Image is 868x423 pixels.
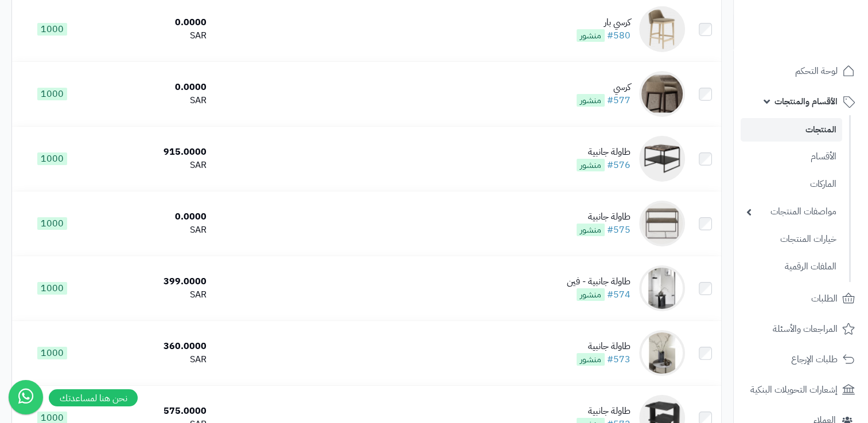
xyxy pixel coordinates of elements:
a: مواصفات المنتجات [741,199,842,224]
a: لوحة التحكم [741,57,861,85]
a: #580 [607,29,630,42]
a: المنتجات [741,118,842,142]
a: إشعارات التحويلات البنكية [741,376,861,404]
div: SAR [96,288,206,301]
div: SAR [96,29,206,42]
span: 1000 [37,23,67,36]
a: الطلبات [741,285,861,312]
span: لوحة التحكم [795,63,838,79]
a: الملفات الرقمية [741,254,842,279]
a: الأقسام [741,144,842,169]
span: 1000 [37,347,67,359]
div: 0.0000 [96,210,206,224]
span: منشور [577,288,605,301]
a: الماركات [741,172,842,197]
span: طلبات الإرجاع [791,351,838,367]
div: 399.0000 [96,275,206,288]
span: إشعارات التحويلات البنكية [750,382,838,398]
img: طاولة جانبية [639,136,685,182]
a: #574 [607,288,630,301]
div: 360.0000 [96,340,206,353]
div: SAR [96,224,206,237]
img: طاولة جانبية [639,330,685,376]
span: الطلبات [811,291,838,307]
img: طاولة جانبية - فين [639,265,685,311]
div: طاولة جانبية [577,405,630,418]
div: طاولة جانبية - فين [567,275,630,288]
span: 1000 [37,152,67,165]
div: طاولة جانبية [577,146,630,159]
span: منشور [577,353,605,366]
div: كرسي [577,81,630,94]
a: خيارات المنتجات [741,227,842,252]
a: #576 [607,158,630,172]
div: SAR [96,94,206,107]
div: SAR [96,159,206,172]
div: طاولة جانبية [577,340,630,353]
div: 915.0000 [96,146,206,159]
div: 0.0000 [96,81,206,94]
span: 1000 [37,88,67,100]
a: طلبات الإرجاع [741,346,861,373]
span: منشور [577,159,605,171]
div: كرسي بار [577,16,630,29]
img: كرسي [639,71,685,117]
span: 1000 [37,217,67,230]
a: #575 [607,223,630,237]
a: #573 [607,352,630,366]
span: منشور [577,29,605,42]
span: منشور [577,224,605,236]
span: منشور [577,94,605,107]
span: الأقسام والمنتجات [774,93,838,109]
span: المراجعات والأسئلة [773,321,838,337]
a: #577 [607,93,630,107]
img: logo-2.png [790,9,857,33]
div: 0.0000 [96,16,206,29]
div: طاولة جانبية [577,210,630,224]
div: 575.0000 [96,405,206,418]
div: SAR [96,353,206,366]
a: المراجعات والأسئلة [741,315,861,343]
img: طاولة جانبية [639,201,685,246]
span: 1000 [37,282,67,295]
img: كرسي بار [639,6,685,52]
